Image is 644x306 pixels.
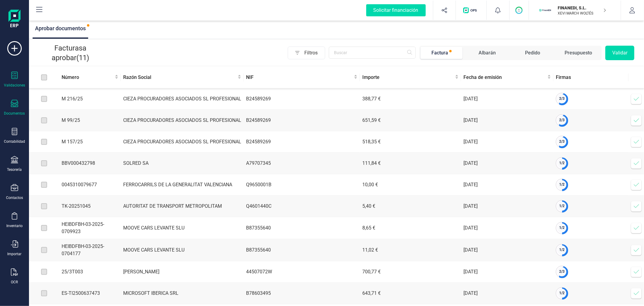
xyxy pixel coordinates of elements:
[362,74,454,81] span: Importe
[121,217,244,239] td: MOOVE CARS LEVANTE SLU
[559,269,565,274] span: 2 / 3
[121,110,244,131] td: CIEZA PROCURADORES ASOCIADOS SL PROFESIONAL
[6,195,23,200] div: Contactos
[244,196,360,217] td: Q4601440C
[121,283,244,304] td: MICROSOFT IBERICA SRL
[559,161,565,165] span: 1 / 2
[559,226,565,230] span: 1 / 2
[360,174,461,196] td: 10,00 €
[329,47,416,59] input: Buscar
[360,110,461,131] td: 651,59 €
[121,196,244,217] td: AUTORITAT DE TRANSPORT METROPOLITAM
[244,131,360,153] td: B24589269
[123,74,236,81] span: Razón Social
[366,4,426,16] div: Solicitar financiación
[360,88,461,110] td: 388,77 €
[244,153,360,174] td: A79707345
[360,239,461,261] td: 11,02 €
[479,49,496,57] div: Albarán
[244,217,360,239] td: B87355640
[121,239,244,261] td: MOOVE CARS LEVANTE SLU
[62,74,114,81] span: Número
[11,280,18,285] div: OCR
[8,252,22,256] div: Importar
[558,11,606,16] p: XEVI MARCH WOLTÉS
[244,174,360,196] td: Q9650001B
[59,110,121,131] td: M 99/25
[553,67,629,88] th: Firmas
[559,182,565,187] span: 1 / 2
[4,83,25,88] div: Validaciones
[559,96,565,101] span: 2 / 3
[461,131,553,153] td: [DATE]
[565,49,592,57] div: Presupuesto
[460,1,483,20] button: Logo de OPS
[605,46,634,60] button: Validar
[360,196,461,217] td: 5,40 €
[59,174,121,196] td: 0045310079677
[461,174,553,196] td: [DATE]
[461,217,553,239] td: [DATE]
[360,283,461,304] td: 643,71 €
[463,7,479,13] img: Logo de OPS
[59,283,121,304] td: ES-TI2500637473
[558,5,606,11] p: FINANEDI, S.L.
[7,167,22,172] div: Tesorería
[121,131,244,153] td: CIEZA PROCURADORES ASOCIADOS SL PROFESIONAL
[244,88,360,110] td: B24589269
[559,204,565,208] span: 1 / 2
[559,139,565,144] span: 2 / 3
[461,88,553,110] td: [DATE]
[8,10,21,29] img: Logo Finanedi
[461,239,553,261] td: [DATE]
[536,1,614,20] button: FIFINANEDI, S.L.XEVI MARCH WOLTÉS
[121,153,244,174] td: SOLRED SA
[559,248,565,252] span: 1 / 2
[461,196,553,217] td: [DATE]
[59,131,121,153] td: M 157/25
[360,261,461,283] td: 700,77 €
[246,74,353,81] span: NIF
[35,25,86,31] span: Aprobar documentos
[360,131,461,153] td: 518,35 €
[121,174,244,196] td: FERROCARRILS DE LA GENERALITAT VALENCIANA
[4,139,25,144] div: Contabilidad
[6,223,23,228] div: Inventario
[288,47,325,59] button: Filtros
[4,111,25,116] div: Documentos
[59,153,121,174] td: BBV000432798
[431,49,448,57] div: Factura
[539,4,552,17] img: FI
[463,74,546,81] span: Fecha de emisión
[304,47,325,59] span: Filtros
[461,110,553,131] td: [DATE]
[461,283,553,304] td: [DATE]
[59,88,121,110] td: M 216/25
[525,49,540,57] div: Pedido
[59,239,121,261] td: HEIBDFBH-03-2025-0704177
[359,1,433,20] button: Solicitar financiación
[244,110,360,131] td: B24589269
[121,88,244,110] td: CIEZA PROCURADORES ASOCIADOS SL PROFESIONAL
[244,283,360,304] td: B78603495
[121,261,244,283] td: [PERSON_NAME]
[59,196,121,217] td: TK-20251045
[59,261,121,283] td: 25/3T003
[559,118,565,122] span: 2 / 3
[461,261,553,283] td: [DATE]
[39,43,102,63] p: Facturas a aprobar (11)
[59,217,121,239] td: HEIBDFBH-03-2025-0709923
[360,153,461,174] td: 111,84 €
[244,261,360,283] td: 44507072W
[360,217,461,239] td: 8,65 €
[559,291,565,295] span: 1 / 2
[461,153,553,174] td: [DATE]
[244,239,360,261] td: B87355640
